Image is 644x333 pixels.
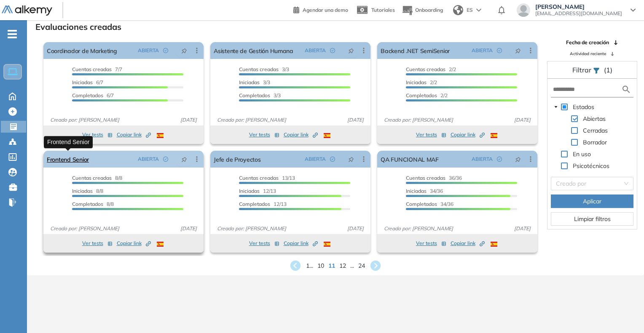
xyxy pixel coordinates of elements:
span: Iniciadas [406,79,427,85]
span: Cuentas creadas [406,66,445,72]
span: ABIERTA [138,155,159,163]
span: check-circle [497,157,502,162]
span: 2/2 [406,66,456,72]
span: ABIERTA [472,155,493,163]
img: search icon [621,84,631,95]
span: Completados [406,201,437,207]
span: 12/13 [239,188,276,194]
span: Completados [239,92,270,99]
span: [PERSON_NAME] [535,3,622,10]
span: 12/13 [239,201,287,207]
span: ABIERTA [138,47,159,54]
span: 2/2 [406,92,448,99]
button: Copiar link [284,130,318,140]
button: Ver tests [82,130,113,140]
a: Coordinador de Marketing [47,42,117,59]
span: Completados [72,201,103,207]
button: Onboarding [402,1,443,19]
span: Completados [239,201,270,207]
span: [DATE] [511,116,534,124]
span: pushpin [181,156,187,163]
span: check-circle [330,157,335,162]
span: Creado por: [PERSON_NAME] [214,116,290,124]
span: Cuentas creadas [406,175,445,181]
span: 8/8 [72,201,114,207]
img: ESP [491,133,497,138]
span: ABIERTA [472,47,493,54]
span: 10 [317,261,324,270]
span: 12 [339,261,346,270]
span: Copiar link [117,240,151,247]
span: pushpin [181,47,187,54]
span: Copiar link [284,131,318,139]
img: ESP [157,133,164,138]
span: 36/36 [406,175,462,181]
span: Creado por: [PERSON_NAME] [47,225,123,232]
span: ABIERTA [305,47,326,54]
span: pushpin [515,156,521,163]
button: Ver tests [249,238,279,248]
span: 13/13 [239,175,295,181]
span: 6/7 [72,79,103,85]
button: Limpiar filtros [551,212,633,226]
span: Borrador [581,137,609,147]
button: Copiar link [284,238,318,248]
span: [DATE] [511,225,534,232]
h3: Evaluaciones creadas [35,22,121,32]
span: Cerradas [583,127,608,134]
span: Iniciadas [72,79,93,85]
button: Copiar link [451,130,485,140]
button: Ver tests [416,130,446,140]
span: 1 ... [306,261,313,270]
span: Filtrar [572,66,593,74]
button: pushpin [175,152,193,166]
span: Actividad reciente [570,51,606,57]
span: 3/3 [239,92,281,99]
button: Ver tests [249,130,279,140]
span: [DATE] [177,116,200,124]
a: Backend .NET SemiSenior [381,42,450,59]
span: Cuentas creadas [239,66,279,72]
span: Abiertas [583,115,606,123]
span: Copiar link [284,240,318,247]
img: ESP [324,133,330,138]
span: Cuentas creadas [72,175,112,181]
span: Borrador [583,139,607,146]
span: Limpiar filtros [574,214,611,224]
img: arrow [476,8,481,12]
span: ... [350,261,354,270]
i: - [8,33,17,35]
span: pushpin [348,47,354,54]
span: Creado por: [PERSON_NAME] [47,116,123,124]
span: Cerradas [581,125,609,136]
span: Psicotécnicos [571,161,611,171]
span: Psicotécnicos [573,162,609,170]
span: Iniciadas [72,188,93,194]
span: Estados [571,102,596,112]
span: Creado por: [PERSON_NAME] [381,116,456,124]
span: Creado por: [PERSON_NAME] [381,225,456,232]
span: 11 [328,261,335,270]
button: pushpin [175,44,193,57]
span: check-circle [330,48,335,53]
span: Iniciadas [406,188,427,194]
img: ESP [491,242,497,247]
span: 7/7 [72,66,122,72]
span: Aplicar [583,197,601,206]
span: En uso [571,149,593,159]
button: Ver tests [416,238,446,248]
button: pushpin [509,44,527,57]
span: Cuentas creadas [239,175,279,181]
span: Cuentas creadas [72,66,112,72]
span: Iniciadas [239,79,260,85]
span: 8/8 [72,175,122,181]
span: 3/3 [239,66,289,72]
span: 3/3 [239,79,270,85]
a: Asistente de Gestión Humana [214,42,293,59]
span: pushpin [515,47,521,54]
button: pushpin [342,44,360,57]
span: 24 [358,261,365,270]
span: check-circle [497,48,502,53]
span: caret-down [554,105,558,109]
a: Agendar una demo [293,4,348,14]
